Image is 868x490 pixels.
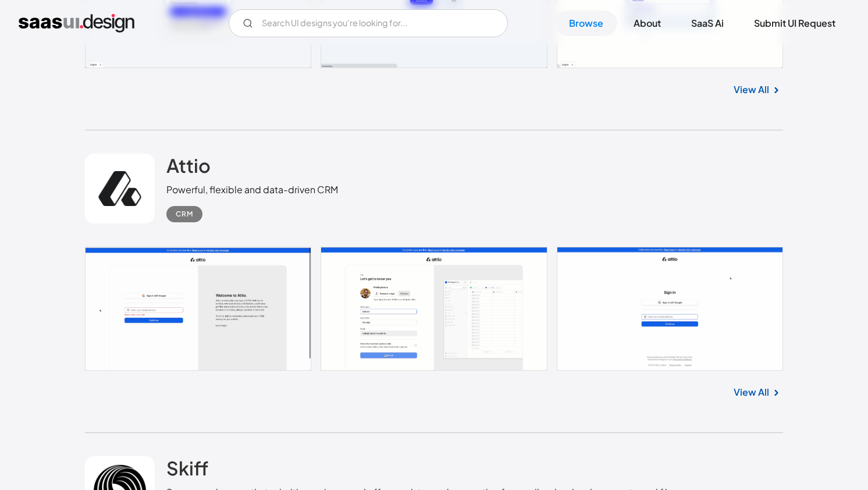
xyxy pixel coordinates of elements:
div: CRM [176,207,193,221]
a: Attio [166,154,211,183]
h2: Skiff [166,456,208,480]
a: About [620,10,675,36]
h2: Attio [166,154,211,177]
a: View All [734,385,769,399]
a: Skiff [166,456,208,485]
a: Submit UI Request [740,10,849,36]
a: home [19,14,134,33]
a: View All [734,83,769,97]
form: Email Form [229,9,508,37]
a: Browse [555,10,617,36]
a: SaaS Ai [677,10,738,36]
input: Search UI designs you're looking for... [229,9,508,37]
div: Powerful, flexible and data-driven CRM [166,183,338,197]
